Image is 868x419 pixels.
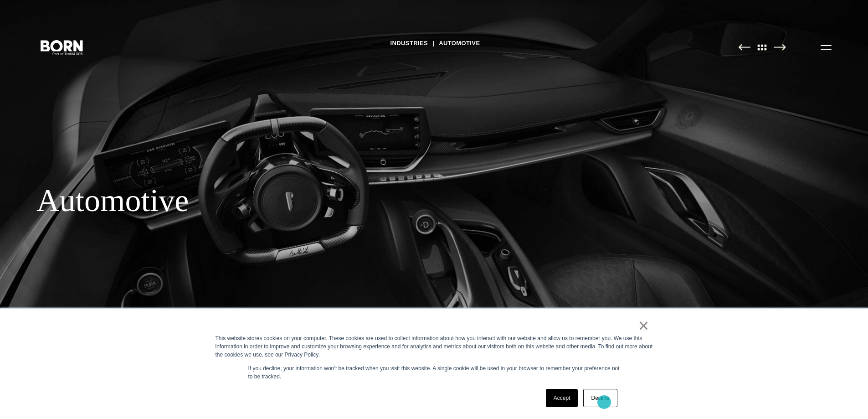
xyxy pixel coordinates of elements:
[753,44,772,51] img: All Pages
[216,334,653,359] div: This website stores cookies on your computer. These cookies are used to collect information about...
[638,321,649,330] a: ×
[583,389,617,407] a: Decline
[738,44,750,51] img: Previous Page
[815,37,837,57] button: Open
[774,44,786,51] img: Next Page
[248,364,620,381] p: If you decline, your information won’t be tracked when you visit this website. A single cookie wi...
[390,36,428,50] a: Industries
[36,182,556,219] div: Automotive
[439,36,480,50] a: Automotive
[546,389,578,407] a: Accept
